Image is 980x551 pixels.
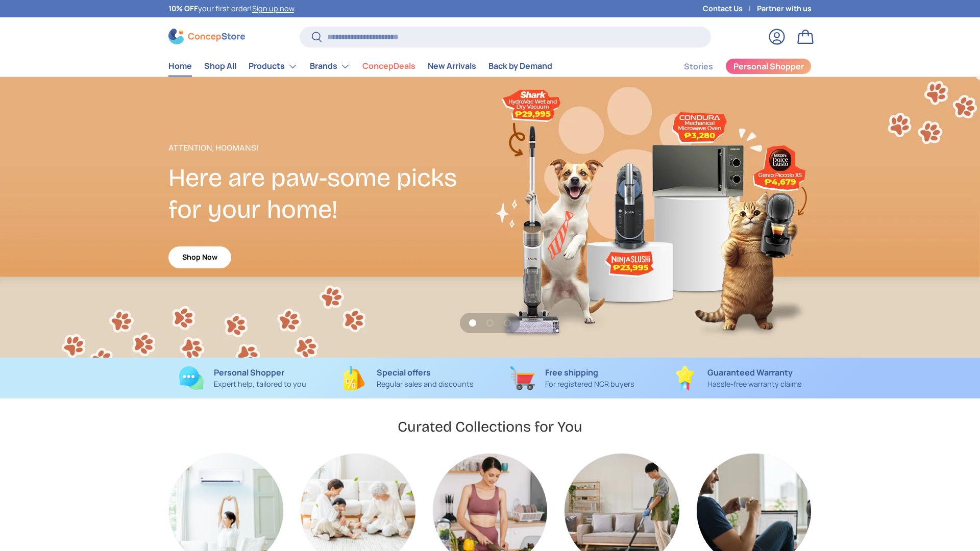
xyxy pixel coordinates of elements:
strong: Special offers [377,367,431,378]
strong: Free shipping [545,367,598,378]
strong: Guaranteed Warranty [707,367,793,378]
a: Stories [684,57,713,77]
a: Home [168,56,192,76]
h2: Here are paw-some picks for your home! [168,162,490,226]
a: Personal Shopper [725,58,812,74]
nav: Primary [168,56,552,77]
a: Shop All [204,56,236,76]
p: Regular sales and discounts [377,379,474,390]
p: Hassle-free warranty claims [707,379,802,390]
a: Partner with us [757,3,812,14]
a: Guaranteed Warranty Hassle-free warranty claims [663,366,812,390]
strong: Personal Shopper [214,367,284,378]
a: Back by Demand [488,56,552,76]
a: Sign up now [252,4,294,13]
h2: Curated Collections for You [398,417,582,436]
img: ConcepStore [168,29,245,44]
p: Expert help, tailored to you [214,379,306,390]
a: Brands [310,56,350,77]
strong: 10% OFF [168,4,198,13]
a: Free shipping For registered NCR buyers [498,366,647,390]
span: Personal Shopper [733,62,804,70]
a: ConcepDeals [362,56,415,76]
nav: Secondary [659,56,812,77]
p: For registered NCR buyers [545,379,634,390]
a: New Arrivals [428,56,476,76]
summary: Brands [304,56,356,77]
p: your first order! . [168,3,296,14]
a: Personal Shopper Expert help, tailored to you [168,366,317,390]
a: Contact Us [703,3,757,14]
a: Special offers Regular sales and discounts [333,366,482,390]
a: Products [249,56,298,77]
a: Shop Now [168,246,231,268]
summary: Products [242,56,304,77]
p: Attention, Hoomans! [168,142,490,154]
